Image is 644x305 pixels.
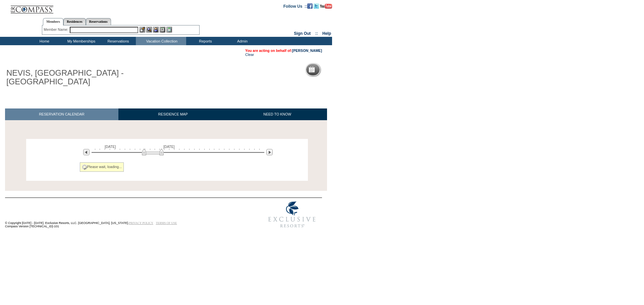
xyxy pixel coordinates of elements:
a: TERMS OF USE [156,221,177,225]
a: Follow us on Twitter [314,4,319,8]
a: Subscribe to our YouTube Channel [320,4,332,8]
div: Member Name: [44,27,69,32]
span: You are acting on behalf of: [245,49,322,53]
img: Become our fan on Facebook [307,3,313,9]
span: [DATE] [163,145,175,149]
h1: NEVIS, [GEOGRAPHIC_DATA] - [GEOGRAPHIC_DATA] [5,67,155,88]
span: [DATE] [105,145,116,149]
h5: Reservation Calendar [317,68,369,72]
a: [PERSON_NAME] [292,49,322,53]
td: Reservations [99,37,136,45]
img: View [146,27,152,32]
img: Next [266,149,273,155]
a: Residences [63,18,86,25]
td: Follow Us :: [283,3,307,9]
a: PRIVACY POLICY [129,221,153,225]
img: Exclusive Resorts [262,198,322,231]
a: Reservations [86,18,111,25]
a: Sign Out [294,31,311,36]
img: Subscribe to our YouTube Channel [320,4,332,9]
td: © Copyright [DATE] - [DATE]. Exclusive Resorts, LLC. [GEOGRAPHIC_DATA], [US_STATE]. Compass Versi... [5,199,240,232]
a: RESERVATION CALENDAR [5,108,118,120]
span: :: [315,31,318,36]
td: Home [25,37,62,45]
a: Members [43,18,63,25]
img: spinner2.gif [82,164,87,170]
img: Previous [83,149,90,155]
td: Reports [186,37,223,45]
a: Become our fan on Facebook [307,4,313,8]
div: Please wait, loading... [80,162,124,172]
a: NEED TO KNOW [227,108,327,120]
td: Vacation Collection [136,37,186,45]
img: Impersonate [153,27,159,32]
img: b_edit.gif [140,27,145,32]
a: Clear [245,53,254,57]
img: b_calculator.gif [166,27,172,32]
img: Reservations [160,27,165,32]
a: RESIDENCE MAP [118,108,228,120]
a: Help [322,31,331,36]
td: My Memberships [62,37,99,45]
img: Follow us on Twitter [314,3,319,9]
td: Admin [223,37,260,45]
